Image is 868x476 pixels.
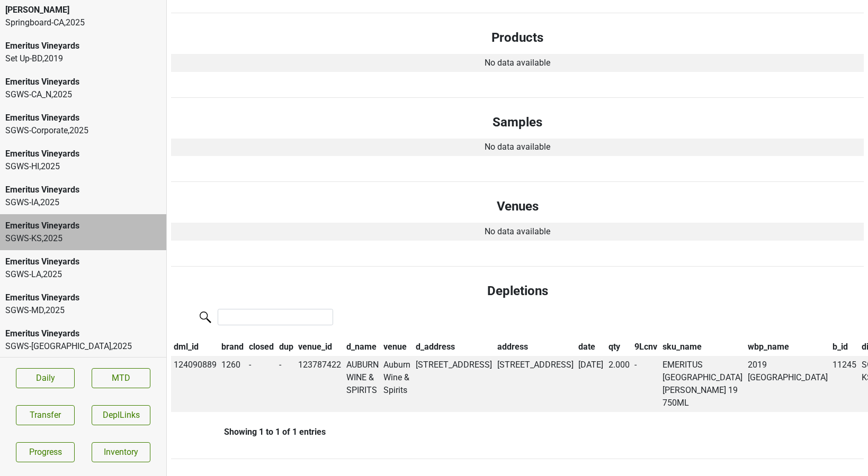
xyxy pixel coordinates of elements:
div: SGWS-Corporate , 2025 [5,124,161,137]
div: SGWS-CA_N , 2025 [5,88,161,101]
h4: Depletions [180,283,855,299]
h4: Products [180,30,855,45]
td: 123787422 [296,356,344,412]
div: SGWS-HI , 2025 [5,160,161,173]
td: 2019 [GEOGRAPHIC_DATA] [745,356,830,412]
div: Emeritus Vineyards [5,148,161,160]
a: Inventory [92,442,150,462]
th: dup: activate to sort column ascending [276,338,296,356]
td: 11245 [830,356,859,412]
th: qty: activate to sort column ascending [606,338,632,356]
th: d_name: activate to sort column ascending [344,338,381,356]
td: EMERITUS [GEOGRAPHIC_DATA][PERSON_NAME] 19 750ML [660,356,745,412]
div: Emeritus Vineyards [5,255,161,268]
td: - [246,356,276,412]
th: venue: activate to sort column ascending [381,338,414,356]
button: DeplLinks [92,405,150,425]
div: SGWS-[GEOGRAPHIC_DATA] , 2025 [5,340,161,353]
th: dml_id: activate to sort column ascending [171,338,219,356]
h4: Samples [180,115,855,130]
div: Set Up-BD , 2019 [5,52,161,65]
div: Emeritus Vineyards [5,40,161,52]
div: SGWS-LA , 2025 [5,268,161,281]
div: Springboard-CA , 2025 [5,16,161,29]
div: SGWS-IA , 2025 [5,196,161,209]
div: Emeritus Vineyards [5,184,161,196]
div: SGWS-MD , 2025 [5,304,161,317]
th: d_address: activate to sort column ascending [413,338,495,356]
div: Emeritus Vineyards [5,327,161,340]
td: - [276,356,296,412]
td: 2.000 [606,356,632,412]
td: Auburn Wine & Spirits [381,356,414,412]
div: Emeritus Vineyards [5,291,161,304]
div: Emeritus Vineyards [5,219,161,232]
th: closed: activate to sort column ascending [246,338,276,356]
div: Emeritus Vineyards [5,76,161,88]
td: - [632,356,660,412]
td: No data available [171,54,864,72]
h4: Venues [180,199,855,214]
td: 1260 [219,356,247,412]
a: Daily [16,368,75,388]
th: wbp_name: activate to sort column ascending [745,338,830,356]
th: 9Lcnv: activate to sort column ascending [632,338,660,356]
td: [STREET_ADDRESS] [495,356,576,412]
div: Showing 1 to 1 of 1 entries [171,427,326,437]
td: No data available [171,139,864,157]
td: [STREET_ADDRESS] [413,356,495,412]
a: MTD [92,368,150,388]
td: [DATE] [576,356,606,412]
div: Emeritus Vineyards [5,112,161,124]
th: date: activate to sort column ascending [576,338,606,356]
th: venue_id: activate to sort column ascending [296,338,344,356]
td: No data available [171,223,864,241]
th: sku_name: activate to sort column ascending [660,338,745,356]
th: brand: activate to sort column ascending [219,338,247,356]
td: AUBURN WINE & SPIRITS [344,356,381,412]
a: Progress [16,442,75,462]
th: address: activate to sort column ascending [495,338,576,356]
td: 124090889 [171,356,219,412]
button: Transfer [16,405,75,425]
th: b_id: activate to sort column ascending [830,338,859,356]
div: [PERSON_NAME] [5,4,161,16]
div: SGWS-KS , 2025 [5,232,161,245]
